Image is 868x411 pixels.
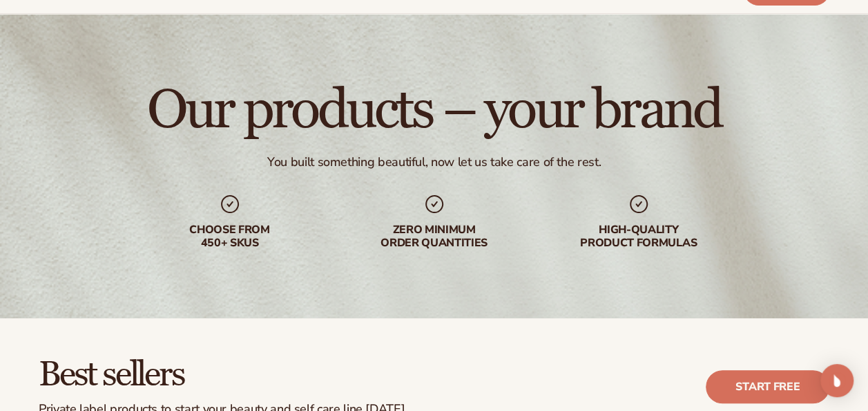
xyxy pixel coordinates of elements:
h1: Our products – your brand [147,82,721,138]
div: Zero minimum order quantities [346,223,523,250]
a: Start free [706,370,829,403]
div: Choose from 450+ Skus [142,223,318,250]
div: Open Intercom Messenger [820,364,853,397]
div: You built something beautiful, now let us take care of the rest. [267,154,601,170]
h2: Best sellers [39,357,407,394]
div: High-quality product formulas [550,223,727,250]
